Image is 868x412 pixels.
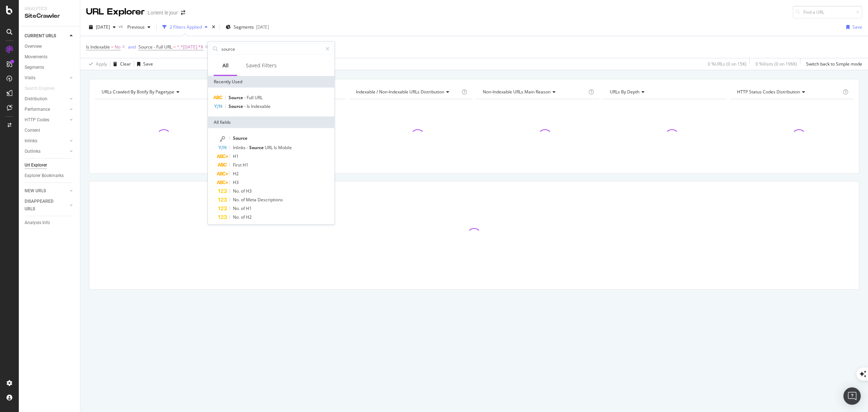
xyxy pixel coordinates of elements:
span: - [244,103,247,109]
button: [DATE] [86,21,119,33]
span: - [244,94,247,101]
div: arrow-right-arrow-left [181,10,185,15]
div: times [210,24,217,31]
a: Visits [25,74,68,82]
span: Previous [124,24,145,30]
span: No [115,42,120,52]
span: of [241,214,246,220]
div: 0 % Visits ( 0 on 196K ) [756,61,797,67]
div: Save [143,61,153,67]
span: Indexable / Non-Indexable URLs distribution [356,89,444,95]
span: ^.*[DATE].*$ [177,42,203,52]
a: NEW URLS [25,187,68,195]
div: NEW URLS [25,187,46,195]
a: Movements [25,53,75,61]
div: Clear [120,61,131,67]
div: Switch back to Simple mode [806,61,862,67]
a: CURRENT URLS [25,32,68,40]
span: H3 [246,188,252,194]
span: H2 [246,214,252,220]
button: and [128,43,136,50]
span: No. [233,205,241,211]
div: Explorer Bookmarks [25,172,64,180]
h4: Non-Indexable URLs Main Reason [481,86,587,98]
div: Saved Filters [246,62,277,69]
div: Performance [25,106,50,113]
a: Performance [25,106,68,113]
div: DISAPPEARED URLS [25,198,61,213]
div: SiteCrawler [25,12,74,20]
h4: URLs by Depth [608,86,720,98]
span: H1 [233,153,239,159]
h4: URLs Crawled By Botify By pagetype [100,86,212,98]
span: Full [247,94,255,101]
button: Apply [86,58,107,70]
span: No. [233,197,241,203]
div: Outlinks [25,148,41,155]
button: Segments[DATE] [223,21,272,33]
a: Outlinks [25,148,68,155]
span: H1 [246,205,252,211]
span: Is [274,144,278,151]
span: Segments [234,24,254,30]
div: Analysis Info [25,219,50,227]
a: Inlinks [25,137,68,145]
span: = [111,44,114,50]
div: Segments [25,64,44,71]
button: Clear [110,58,131,70]
input: Search by field name [221,43,322,54]
span: H1 [243,162,248,168]
span: Non-Indexable URLs Main Reason [483,89,550,95]
input: Find a URL [793,6,862,18]
div: URL Explorer [86,6,145,18]
a: Content [25,127,75,134]
div: Content [25,127,40,134]
span: URL [255,94,263,101]
span: Is Indexable [86,44,110,50]
a: DISAPPEARED URLS [25,198,68,213]
button: Save [134,58,153,70]
a: Url Explorer [25,161,75,169]
span: URLs by Depth [610,89,639,95]
a: Segments [25,64,75,71]
span: No. [233,214,241,220]
div: Open Intercom Messenger [843,387,861,405]
span: Inlinks [233,144,247,151]
div: Distribution [25,95,47,103]
span: Meta [246,197,258,203]
a: Explorer Bookmarks [25,172,75,180]
h4: Indexable / Non-Indexable URLs Distribution [354,86,460,98]
span: H2 [233,171,239,177]
div: Overview [25,43,42,50]
button: Switch back to Simple mode [803,58,862,70]
div: Search Engines [25,85,55,92]
div: 2 Filters Applied [170,24,202,30]
div: Visits [25,74,35,82]
span: of [241,197,246,203]
div: Apply [96,61,107,67]
span: Source [229,94,244,101]
span: 2025 Sep. 30th [96,24,110,30]
span: = [173,44,176,50]
span: of [241,205,246,211]
span: URLs Crawled By Botify By pagetype [102,89,174,95]
span: Is [247,103,251,109]
h4: HTTP Status Codes Distribution [736,86,841,98]
div: All [222,62,229,69]
span: HTTP Status Codes Distribution [737,89,800,95]
span: Mobile [278,144,292,151]
button: Save [843,21,862,33]
span: Source [249,144,265,151]
span: First [233,162,243,168]
div: Save [852,24,862,30]
span: Source - Full URL [139,44,172,50]
span: Indexable [251,103,271,109]
div: Movements [25,53,47,61]
span: of [241,188,246,194]
a: Search Engines [25,85,62,92]
span: vs [119,23,124,29]
div: Url Explorer [25,161,47,169]
span: No. [233,188,241,194]
a: Analysis Info [25,219,75,227]
div: and [128,44,136,50]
